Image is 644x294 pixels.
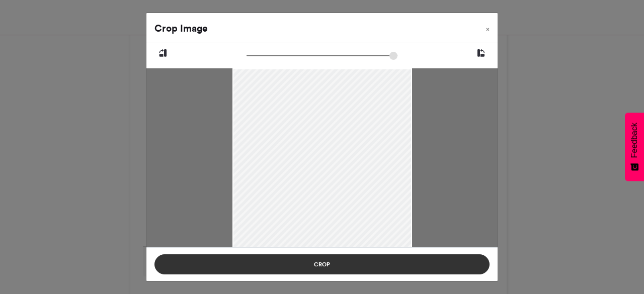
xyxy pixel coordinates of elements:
span: × [486,26,490,32]
h4: Crop Image [154,21,208,36]
button: Close [478,13,498,41]
span: Feedback [630,123,639,158]
button: Feedback - Show survey [625,113,644,181]
button: Crop [154,254,490,274]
